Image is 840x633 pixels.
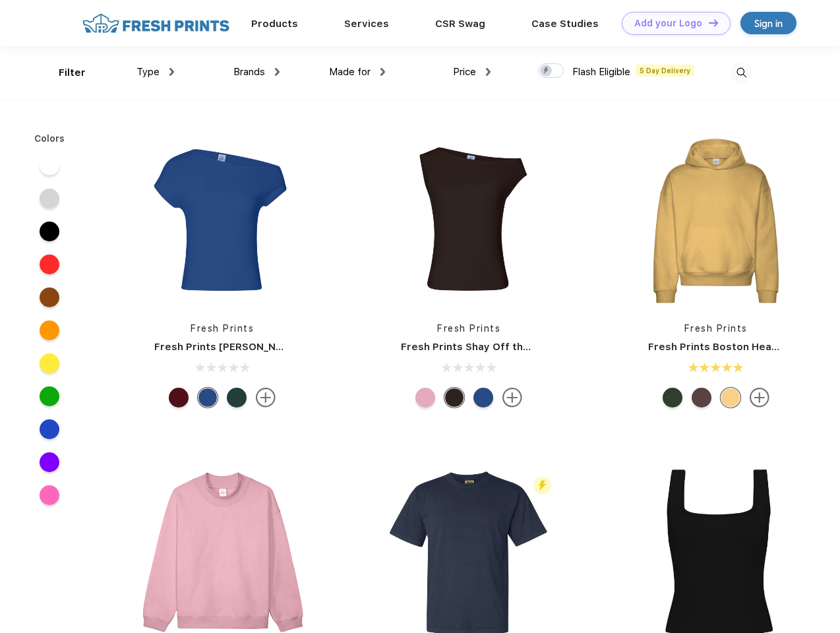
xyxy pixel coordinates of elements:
div: Forest Green mto [663,388,682,407]
a: Services [344,18,389,30]
div: Green [227,388,247,407]
div: Add your Logo [634,18,702,29]
span: Made for [329,66,371,78]
img: fo%20logo%202.webp [78,12,233,35]
a: Fresh Prints [PERSON_NAME] Off the Shoulder Top [154,341,411,353]
div: Brown [444,388,464,407]
img: func=resize&h=266 [381,133,556,309]
span: Flash Eligible [572,66,630,78]
img: DT [709,19,718,26]
a: Fresh Prints Shay Off the Shoulder Tank [401,341,604,353]
a: Fresh Prints [684,323,748,334]
a: Products [251,18,298,30]
div: Light Pink [415,388,435,407]
img: dropdown.png [380,68,385,76]
div: True Blue [473,388,493,407]
img: dropdown.png [275,68,280,76]
span: Price [453,66,476,78]
div: Burgundy mto [169,388,189,407]
img: more.svg [750,388,769,407]
div: Filter [59,65,86,80]
a: CSR Swag [435,18,485,30]
img: func=resize&h=266 [628,133,804,309]
a: Fresh Prints [191,323,254,334]
img: dropdown.png [486,68,491,76]
div: Colors [24,132,75,146]
a: Sign in [740,12,796,34]
div: Sign in [754,16,783,31]
img: dropdown.png [169,68,174,76]
span: Brands [233,66,265,78]
img: more.svg [256,388,276,407]
span: 5 Day Delivery [636,65,694,76]
img: flash_active_toggle.svg [533,477,551,495]
img: desktop_search.svg [731,62,752,84]
img: func=resize&h=266 [135,133,310,309]
span: Type [136,66,160,78]
div: Bahama Yellow mto [721,388,740,407]
div: True Blue [198,388,218,407]
img: more.svg [502,388,522,407]
div: Dark Chocolate mto [692,388,711,407]
a: Fresh Prints [437,323,500,334]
